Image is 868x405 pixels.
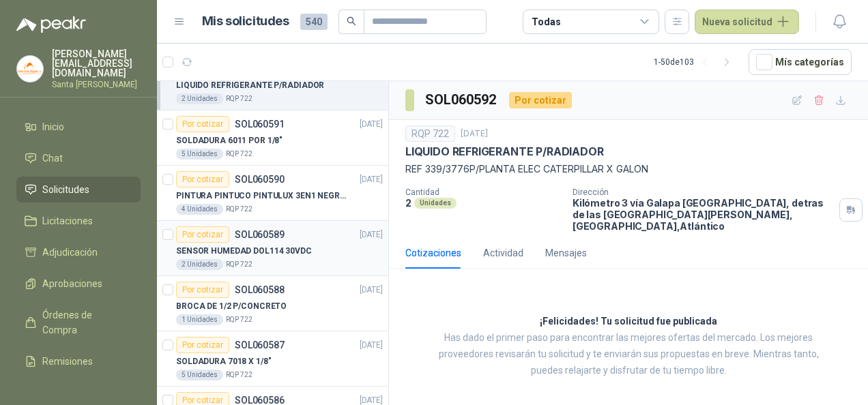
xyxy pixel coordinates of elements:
[157,55,388,110] a: Por cotizarSOL060592[DATE] LIQUIDO REFRIGERANTE P/RADIADOR2 UnidadesRQP 722
[360,118,383,131] p: [DATE]
[532,14,560,29] div: Todas
[157,276,388,331] a: Por cotizarSOL060588[DATE] BROCA DE 1/2 P/CONCRETO1 UnidadesRQP 722
[483,245,523,260] div: Actividad
[226,259,252,270] p: RQP 722
[52,80,141,89] p: Santa [PERSON_NAME]
[235,230,285,239] p: SOL060589
[176,149,223,160] div: 5 Unidades
[545,245,587,260] div: Mensajes
[654,51,738,73] div: 1 - 50 de 103
[16,348,141,374] a: Remisiones
[360,173,383,186] p: [DATE]
[42,213,93,228] span: Licitaciones
[176,116,229,132] div: Por cotizar
[16,208,141,234] a: Licitaciones
[226,93,252,104] p: RQP 722
[176,190,346,202] p: PINTURA PINTUCO PINTULUX 3EN1 NEGRO X G
[176,300,287,313] p: BROCA DE 1/2 P/CONCRETO
[573,197,834,232] p: Kilómetro 3 vía Galapa [GEOGRAPHIC_DATA], detras de las [GEOGRAPHIC_DATA][PERSON_NAME], [GEOGRAPH...
[360,339,383,352] p: [DATE]
[360,228,383,241] p: [DATE]
[176,370,223,380] div: 5 Unidades
[16,16,86,33] img: Logo peakr
[405,197,411,209] p: 2
[176,93,223,104] div: 2 Unidades
[235,175,285,184] p: SOL060590
[157,110,388,166] a: Por cotizarSOL060591[DATE] SOLDADURA 6011 POR 1/8"5 UnidadesRQP 722
[42,276,102,291] span: Aprobaciones
[461,127,488,140] p: [DATE]
[42,354,93,369] span: Remisiones
[176,226,229,243] div: Por cotizar
[695,10,799,34] button: Nueva solicitud
[347,16,356,26] span: search
[16,239,141,265] a: Adjudicación
[226,204,252,215] p: RQP 722
[300,14,328,30] span: 540
[235,395,285,405] p: SOL060586
[176,337,229,353] div: Por cotizar
[157,331,388,387] a: Por cotizarSOL060587[DATE] SOLDADURA 7018 X 1/8"5 UnidadesRQP 722
[226,314,252,325] p: RQP 722
[176,259,223,270] div: 2 Unidades
[509,92,572,108] div: Por cotizar
[405,145,603,159] p: LIQUIDO REFRIGERANTE P/RADIADOR
[202,12,289,31] h1: Mis solicitudes
[176,134,283,147] p: SOLDADURA 6011 POR 1/8"
[42,119,64,134] span: Inicio
[16,271,141,297] a: Aprobaciones
[573,187,834,197] p: Dirección
[235,119,285,129] p: SOL060591
[176,245,312,258] p: SENSOR HUMEDAD DOL114 30VDC
[360,284,383,297] p: [DATE]
[425,89,498,110] h3: SOL060592
[52,49,141,78] p: [PERSON_NAME] [EMAIL_ADDRESS][DOMAIN_NAME]
[17,56,43,82] img: Company Logo
[405,245,461,260] div: Cotizaciones
[157,221,388,276] a: Por cotizarSOL060589[DATE] SENSOR HUMEDAD DOL114 30VDC2 UnidadesRQP 722
[42,182,89,197] span: Solicitudes
[16,145,141,171] a: Chat
[42,245,98,260] span: Adjudicación
[405,162,852,177] p: REF 339/3776P/PLANTA ELEC CATERPILLAR X GALON
[176,314,223,325] div: 1 Unidades
[235,340,285,350] p: SOL060587
[405,187,562,197] p: Cantidad
[176,171,229,187] div: Por cotizar
[42,307,128,337] span: Órdenes de Compra
[226,149,252,160] p: RQP 722
[176,355,271,368] p: SOLDADURA 7018 X 1/8"
[749,49,852,75] button: Mís categorías
[157,166,388,221] a: Por cotizarSOL060590[DATE] PINTURA PINTUCO PINTULUX 3EN1 NEGRO X G4 UnidadesRQP 722
[414,198,457,209] div: Unidades
[16,302,141,343] a: Órdenes de Compra
[16,114,141,140] a: Inicio
[16,177,141,202] a: Solicitudes
[176,204,223,215] div: 4 Unidades
[540,314,717,330] h3: ¡Felicidades! Tu solicitud fue publicada
[405,125,455,142] div: RQP 722
[423,330,834,379] p: Has dado el primer paso para encontrar las mejores ofertas del mercado. Los mejores proveedores r...
[176,79,324,92] p: LIQUIDO REFRIGERANTE P/RADIADOR
[235,285,285,295] p: SOL060588
[42,151,63,166] span: Chat
[176,282,229,298] div: Por cotizar
[226,370,252,380] p: RQP 722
